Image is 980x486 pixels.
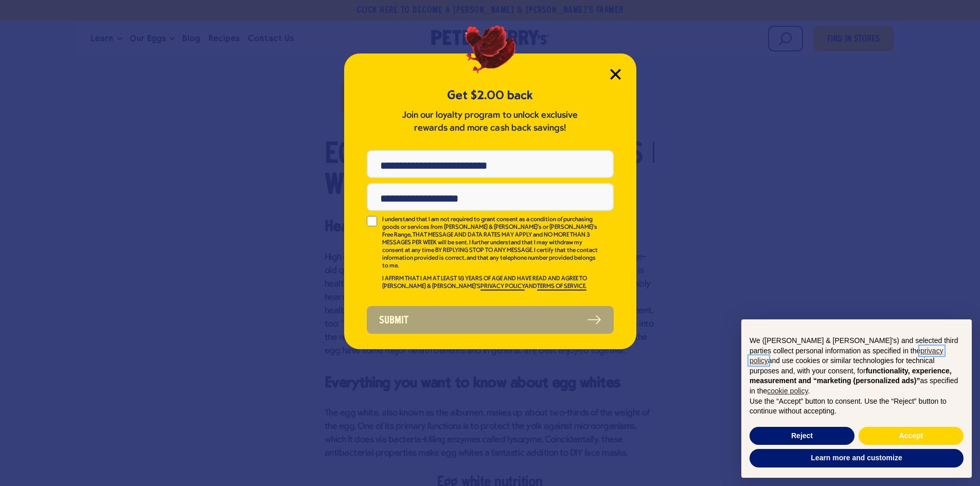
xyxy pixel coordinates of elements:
button: Learn more and customize [750,449,964,467]
h5: Get $2.00 back [367,87,614,104]
a: cookie policy [767,387,808,395]
p: Use the “Accept” button to consent. Use the “Reject” button to continue without accepting. [750,397,964,417]
p: I understand that I am not required to grant consent as a condition of purchasing goods or servic... [382,216,599,270]
p: Join our loyalty program to unlock exclusive rewards and more cash back savings! [400,109,580,135]
a: privacy policy [750,347,943,365]
a: TERMS OF SERVICE. [537,283,586,291]
p: We ([PERSON_NAME] & [PERSON_NAME]'s) and selected third parties collect personal information as s... [750,336,964,397]
p: I AFFIRM THAT I AM AT LEAST 18 YEARS OF AGE AND HAVE READ AND AGREE TO [PERSON_NAME] & [PERSON_NA... [382,275,599,291]
button: Submit [367,306,614,334]
a: PRIVACY POLICY [480,283,525,291]
button: Close Modal [610,69,621,80]
button: Reject [750,427,854,445]
button: Accept [859,427,964,445]
input: I understand that I am not required to grant consent as a condition of purchasing goods or servic... [367,216,377,226]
